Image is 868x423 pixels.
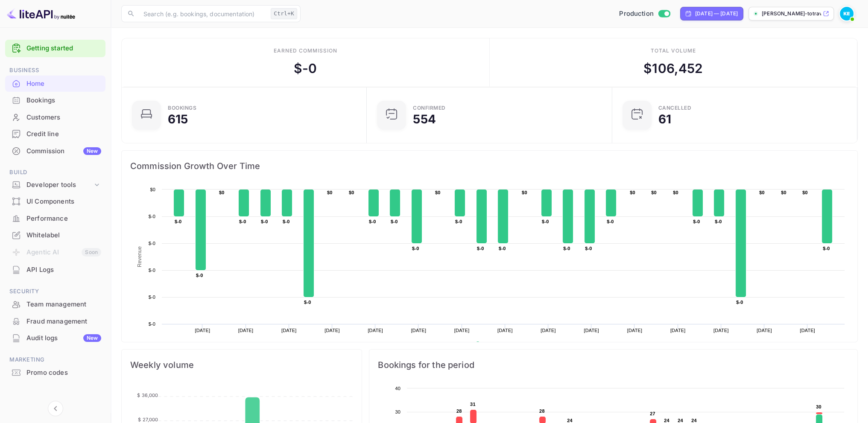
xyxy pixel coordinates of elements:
[26,79,101,89] div: Home
[541,328,556,333] text: [DATE]
[650,47,696,55] div: Total volume
[271,8,297,19] div: Ctrl+K
[413,113,435,125] div: 554
[563,246,570,251] text: $-0
[584,328,599,333] text: [DATE]
[5,40,105,57] div: Getting started
[304,300,311,305] text: $-0
[327,190,333,195] text: $0
[5,227,105,243] a: Whitelabel
[470,402,476,407] text: 31
[456,408,462,414] text: 28
[26,44,101,53] a: Getting started
[840,7,853,20] img: Kees Eldering
[349,190,354,195] text: $0
[454,328,470,333] text: [DATE]
[149,241,155,246] text: $-0
[149,268,155,273] text: $-0
[395,409,401,414] text: 30
[26,368,101,378] div: Promo codes
[239,219,246,224] text: $-0
[658,105,692,111] div: CANCELLED
[412,246,419,251] text: $-0
[5,365,105,380] a: Promo codes
[651,190,657,195] text: $0
[261,219,268,224] text: $-0
[26,214,101,224] div: Performance
[324,328,340,333] text: [DATE]
[83,147,101,155] div: New
[219,190,225,195] text: $0
[238,328,254,333] text: [DATE]
[26,300,101,309] div: Team management
[542,219,549,224] text: $-0
[26,333,101,343] div: Audit logs
[5,178,105,193] div: Developer tools
[800,328,815,333] text: [DATE]
[715,219,722,224] text: $-0
[5,109,105,125] a: Customers
[691,418,697,423] text: 24
[26,96,101,105] div: Bookings
[196,273,203,278] text: $-0
[26,180,93,190] div: Developer tools
[175,219,181,224] text: $-0
[5,210,105,226] a: Performance
[477,246,484,251] text: $-0
[736,300,743,305] text: $-0
[391,219,397,224] text: $-0
[5,355,105,365] span: Marketing
[378,358,849,372] span: Bookings for the period
[411,328,427,333] text: [DATE]
[5,193,105,209] a: UI Components
[627,328,643,333] text: [DATE]
[585,246,592,251] text: $-0
[149,295,155,300] text: $-0
[5,143,105,160] div: CommissionNew
[26,146,101,156] div: Commission
[5,227,105,244] div: Whitelabel
[781,190,786,195] text: $0
[150,187,155,192] text: $0
[48,401,63,416] button: Collapse navigation
[137,246,143,267] text: Revenue
[413,105,446,111] div: Confirmed
[5,66,105,75] span: Business
[759,190,765,195] text: $0
[5,126,105,143] div: Credit line
[5,287,105,296] span: Security
[368,328,383,333] text: [DATE]
[138,417,158,423] tspan: $ 27,000
[5,143,105,159] a: CommissionNew
[619,9,654,19] span: Production
[5,365,105,381] div: Promo codes
[670,328,686,333] text: [DATE]
[5,126,105,142] a: Credit line
[5,76,105,92] div: Home
[5,330,105,347] div: Audit logsNew
[5,168,105,177] span: Build
[5,210,105,227] div: Performance
[567,418,573,423] text: 24
[5,262,105,277] a: API Logs
[695,10,738,18] div: [DATE] — [DATE]
[5,313,105,330] div: Fraud management
[693,219,700,224] text: $-0
[149,321,155,327] text: $-0
[673,190,678,195] text: $0
[435,190,441,195] text: $0
[762,10,821,18] p: [PERSON_NAME]-totravel...
[664,418,669,423] text: 24
[26,230,101,240] div: Whitelabel
[26,197,101,207] div: UI Components
[5,92,105,108] a: Bookings
[26,113,101,123] div: Customers
[802,190,808,195] text: $0
[630,190,635,195] text: $0
[137,392,158,398] tspan: $ 36,000
[5,296,105,312] a: Team management
[5,330,105,346] a: Audit logsNew
[26,265,101,275] div: API Logs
